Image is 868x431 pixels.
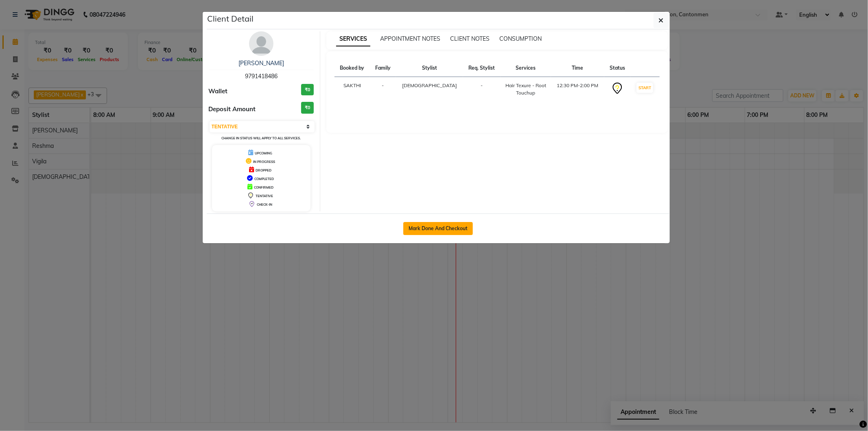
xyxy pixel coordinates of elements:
h3: ₹0 [301,84,314,96]
span: IN PROGRESS [253,160,275,164]
span: CONSUMPTION [499,35,542,42]
h5: Client Detail [208,13,254,25]
td: - [370,77,396,102]
td: SAKTHI [335,77,370,102]
span: Deposit Amount [209,105,256,114]
div: Hair Texure - Root Touchup [505,82,546,97]
td: - [463,77,501,102]
button: Mark Done And Checkout [403,222,473,235]
span: [DEMOGRAPHIC_DATA] [402,82,457,88]
span: UPCOMING [255,151,272,155]
button: START [636,83,653,93]
span: 9791418486 [245,73,278,80]
th: Stylist [396,59,463,77]
th: Services [501,59,551,77]
h3: ₹0 [301,102,314,114]
small: Change in status will apply to all services. [221,136,301,140]
span: Wallet [209,87,228,96]
span: DROPPED [256,168,271,172]
th: Time [551,59,604,77]
span: CHECK-IN [257,202,272,207]
span: TENTATIVE [256,194,273,198]
td: 12:30 PM-2:00 PM [551,77,604,102]
img: avatar [249,31,273,56]
th: Req. Stylist [463,59,501,77]
span: APPOINTMENT NOTES [380,35,440,42]
th: Booked by [335,59,370,77]
span: COMPLETED [254,177,274,181]
a: [PERSON_NAME] [238,59,284,67]
span: CONFIRMED [254,185,273,189]
span: SERVICES [336,32,370,46]
span: CLIENT NOTES [450,35,490,42]
th: Status [604,59,630,77]
th: Family [370,59,396,77]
